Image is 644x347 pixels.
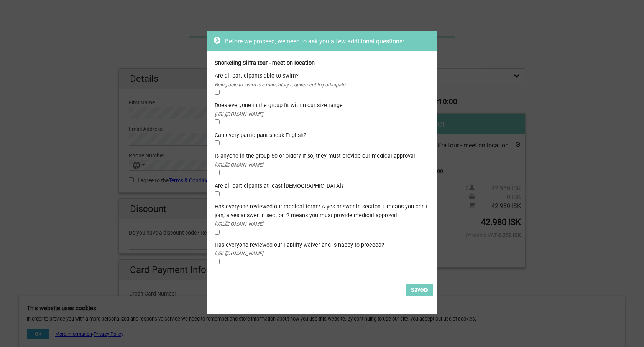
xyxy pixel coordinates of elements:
[406,284,433,296] button: Save
[215,161,429,169] div: [URL][DOMAIN_NAME]
[215,101,429,110] div: Does everyone in the group fit within our size range
[215,72,429,80] div: Are all participants able to swim?
[215,182,429,190] div: Are all participants at least [DEMOGRAPHIC_DATA]?
[215,220,429,228] div: [URL][DOMAIN_NAME]
[215,81,429,89] div: Being able to swim is a mandatory requirement to participate
[215,241,429,250] div: Has everyone reviewed our liability waiver and is happy to proceed?
[215,152,429,160] div: Is anyone in the group 60 or older? If so, they must provide our medical approval
[225,38,404,45] span: Before we proceed, we need to ask you a few additional questions:
[215,203,429,220] div: Has everyone reviewed our medical form? A yes answer in section 1 means you can’t join, a yes ans...
[215,110,429,119] div: [URL][DOMAIN_NAME]
[215,59,429,68] div: Snorkeling Silfra tour - meet on location
[215,250,429,258] div: [URL][DOMAIN_NAME]
[215,131,429,140] div: Can every participant speak English?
